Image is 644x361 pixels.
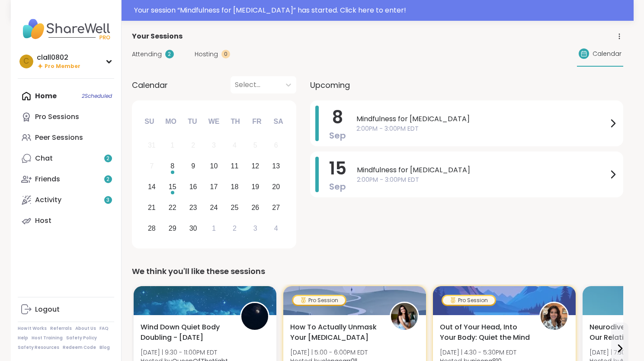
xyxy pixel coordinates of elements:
a: Chat2 [18,148,114,169]
div: 25 [231,202,239,213]
div: 2 [165,50,174,58]
div: 16 [189,181,197,193]
div: Activity [35,195,61,205]
div: 27 [272,202,280,213]
div: Choose Tuesday, September 30th, 2025 [184,219,202,238]
div: 17 [210,181,218,193]
div: Choose Saturday, September 20th, 2025 [267,178,285,197]
span: [DATE] | 5:00 - 6:00PM EDT [290,348,368,357]
div: 8 [170,160,174,172]
a: FAQ [99,326,109,332]
div: Choose Saturday, October 4th, 2025 [267,219,285,238]
div: 10 [210,160,218,172]
div: 0 [221,50,230,58]
div: Chat [35,154,53,163]
span: Sep [329,180,346,193]
span: Hosting [195,50,218,59]
div: 4 [274,222,278,234]
div: Choose Thursday, September 11th, 2025 [225,157,244,176]
div: 30 [189,222,197,234]
div: Pro Session [443,296,495,305]
a: Redeem Code [63,345,96,351]
span: Mindfulness for [MEDICAL_DATA] [356,114,608,124]
div: 18 [231,181,239,193]
div: 11 [231,160,239,172]
div: Choose Friday, September 12th, 2025 [246,157,265,176]
a: Pro Sessions [18,106,114,127]
div: 24 [210,202,218,213]
div: Choose Wednesday, September 10th, 2025 [205,157,223,176]
div: 5 [253,139,257,151]
a: About Us [75,326,96,332]
a: Host Training [32,335,63,341]
a: Friends2 [18,169,114,190]
a: Referrals [50,326,72,332]
span: Wind Down Quiet Body Doubling - [DATE] [141,322,231,343]
a: Blog [99,345,110,351]
div: Not available Thursday, September 4th, 2025 [225,136,244,155]
a: Peer Sessions [18,127,114,148]
div: Choose Wednesday, September 17th, 2025 [205,178,223,197]
div: Not available Monday, September 1st, 2025 [163,136,182,155]
div: clall0802 [37,53,80,62]
img: nicopa810 [541,303,567,330]
div: Choose Thursday, September 18th, 2025 [225,178,244,197]
div: Choose Thursday, October 2nd, 2025 [225,219,244,238]
div: Choose Sunday, September 21st, 2025 [143,198,161,217]
img: elenacarr0ll [391,303,418,330]
span: 2 [106,176,109,183]
div: Choose Saturday, September 27th, 2025 [267,198,285,217]
div: Peer Sessions [35,133,83,142]
div: 31 [148,139,156,151]
div: Choose Friday, October 3rd, 2025 [246,219,265,238]
div: 2 [191,139,195,151]
span: c [23,56,29,67]
div: Host [35,216,51,226]
div: Su [140,112,159,131]
span: Your Sessions [132,31,183,42]
div: Pro Sessions [35,112,79,122]
a: Help [18,335,28,341]
div: 1 [212,222,216,234]
div: Choose Monday, September 8th, 2025 [163,157,182,176]
a: Activity3 [18,190,114,210]
div: Choose Monday, September 15th, 2025 [163,178,182,197]
div: Choose Friday, September 26th, 2025 [246,198,265,217]
div: Choose Wednesday, September 24th, 2025 [205,198,223,217]
span: 2:00PM - 3:00PM EDT [356,124,608,133]
div: Choose Friday, September 19th, 2025 [246,178,265,197]
div: 21 [148,202,156,213]
div: Choose Sunday, September 14th, 2025 [143,178,161,197]
div: Tu [183,112,202,131]
div: 3 [253,222,257,234]
span: Pro Member [45,63,80,70]
div: 9 [191,160,195,172]
div: 14 [148,181,156,193]
div: Choose Wednesday, October 1st, 2025 [205,219,223,238]
div: Choose Tuesday, September 9th, 2025 [184,157,202,176]
div: 28 [148,222,156,234]
span: 8 [332,105,343,129]
div: 19 [251,181,259,193]
span: [DATE] | 4:30 - 5:30PM EDT [440,348,516,357]
span: Calendar [593,49,622,58]
span: 15 [329,156,346,180]
div: Mo [161,112,180,131]
div: Not available Tuesday, September 2nd, 2025 [184,136,202,155]
span: Attending [132,50,162,59]
img: ShareWell Nav Logo [18,14,114,44]
a: Logout [18,299,114,320]
div: 2 [233,222,237,234]
a: How It Works [18,326,47,332]
span: Calendar [132,79,168,91]
div: 12 [251,160,259,172]
img: QueenOfTheNight [241,303,268,330]
span: [DATE] | 9:30 - 11:00PM EDT [141,348,228,357]
div: Th [226,112,245,131]
span: 3 [106,197,109,204]
div: 13 [272,160,280,172]
div: Choose Monday, September 22nd, 2025 [163,198,182,217]
div: Not available Wednesday, September 3rd, 2025 [205,136,223,155]
a: Host [18,210,114,231]
span: Mindfulness for [MEDICAL_DATA] [357,165,608,175]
